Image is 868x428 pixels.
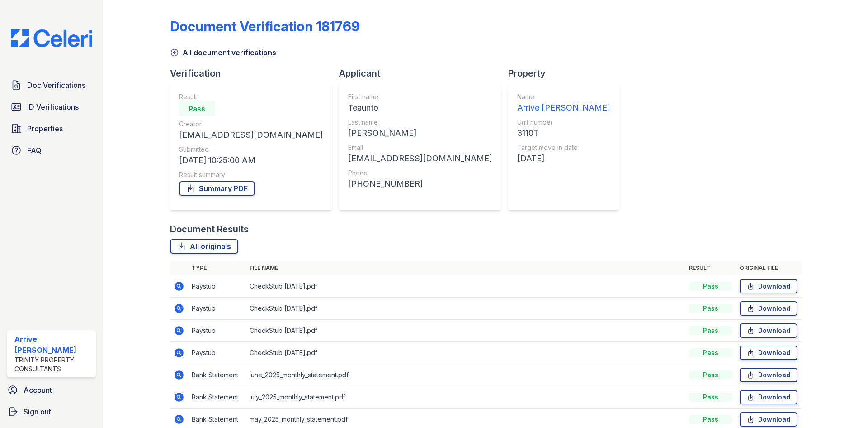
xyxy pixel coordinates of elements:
[517,92,610,101] div: Name
[170,47,276,58] a: All document verifications
[348,101,492,114] div: Teaunto
[179,181,255,196] a: Summary PDF
[740,368,797,382] a: Download
[246,364,685,386] td: june_2025_monthly_statement.pdf
[179,101,215,116] div: Pass
[27,101,79,112] span: ID Verifications
[830,392,859,419] iframe: chat widget
[517,92,610,114] a: Name Arrive [PERSON_NAME]
[188,320,246,342] td: Paystub
[27,123,63,134] span: Properties
[179,120,323,129] div: Creator
[4,403,99,421] a: Sign out
[689,415,732,424] div: Pass
[348,178,492,190] div: [PHONE_NUMBER]
[736,261,801,275] th: Original file
[179,154,323,167] div: [DATE] 10:25:00 AM
[179,92,323,101] div: Result
[170,239,238,254] a: All originals
[348,92,492,101] div: First name
[689,370,732,380] div: Pass
[27,80,85,91] span: Doc Verifications
[517,101,610,114] div: Arrive [PERSON_NAME]
[188,298,246,320] td: Paystub
[188,364,246,386] td: Bank Statement
[689,326,732,335] div: Pass
[179,170,323,179] div: Result summary
[179,129,323,141] div: [EMAIL_ADDRESS][DOMAIN_NAME]
[740,346,797,360] a: Download
[689,348,732,357] div: Pass
[170,223,249,236] div: Document Results
[188,386,246,409] td: Bank Statement
[689,282,732,291] div: Pass
[188,342,246,364] td: Paystub
[348,143,492,152] div: Email
[170,67,339,80] div: Verification
[517,127,610,139] div: 3110T
[740,390,797,404] a: Download
[348,127,492,139] div: [PERSON_NAME]
[24,385,52,395] span: Account
[170,18,360,34] div: Document Verification 181769
[7,98,96,116] a: ID Verifications
[740,412,797,427] a: Download
[689,304,732,313] div: Pass
[685,261,736,275] th: Result
[740,279,797,293] a: Download
[246,298,685,320] td: CheckStub [DATE].pdf
[7,120,96,138] a: Properties
[7,141,96,159] a: FAQ
[14,356,92,374] div: Trinity Property Consultants
[188,275,246,298] td: Paystub
[24,406,51,417] span: Sign out
[4,381,99,399] a: Account
[348,168,492,178] div: Phone
[179,145,323,154] div: Submitted
[689,393,732,402] div: Pass
[246,342,685,364] td: CheckStub [DATE].pdf
[339,67,508,80] div: Applicant
[517,118,610,127] div: Unit number
[517,152,610,165] div: [DATE]
[508,67,626,80] div: Property
[348,118,492,127] div: Last name
[246,275,685,298] td: CheckStub [DATE].pdf
[348,152,492,165] div: [EMAIL_ADDRESS][DOMAIN_NAME]
[246,386,685,409] td: july_2025_monthly_statement.pdf
[246,261,685,275] th: File name
[740,301,797,316] a: Download
[188,261,246,275] th: Type
[740,323,797,338] a: Download
[517,143,610,152] div: Target move in date
[14,334,92,356] div: Arrive [PERSON_NAME]
[27,145,42,156] span: FAQ
[4,29,99,47] img: CE_Logo_Blue-a8612792a0a2168367f1c8372b55b34899dd931a85d93a1a3d3e32e68fde9ad4.png
[246,320,685,342] td: CheckStub [DATE].pdf
[7,76,96,94] a: Doc Verifications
